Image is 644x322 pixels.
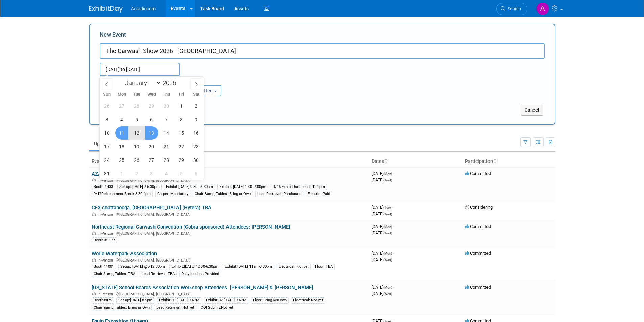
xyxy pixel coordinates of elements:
[157,297,201,303] div: Exhibit:D1 [DATE] 9-4PM
[496,3,527,15] a: Search
[145,113,158,126] span: May 6, 2026
[189,92,204,97] span: Sat
[536,2,549,15] img: Amanda Nazarko
[130,167,143,180] span: June 2, 2026
[383,212,392,216] span: (Wed)
[372,171,394,176] span: [DATE]
[383,206,391,209] span: (Tue)
[372,211,392,216] span: [DATE]
[175,113,188,126] span: May 8, 2026
[369,156,462,167] th: Dates
[92,258,96,262] img: In-Person Event
[145,126,158,140] span: May 13, 2026
[98,292,115,296] span: In-Person
[89,6,123,13] img: ExhibitDay
[92,212,96,216] img: In-Person Event
[159,92,174,97] span: Thu
[383,258,392,262] span: (Wed)
[100,76,165,85] div: Attendance / Format:
[277,264,311,270] div: Electrical: Not yet
[92,291,366,296] div: [GEOGRAPHIC_DATA], [GEOGRAPHIC_DATA]
[190,126,203,140] span: May 16, 2026
[179,271,221,277] div: Daily lunches Provided
[175,167,188,180] span: June 5, 2026
[313,264,335,270] div: Floor: TBA
[383,172,392,176] span: (Mon)
[372,284,394,290] span: [DATE]
[92,257,366,263] div: [GEOGRAPHIC_DATA], [GEOGRAPHIC_DATA]
[100,43,545,59] input: Name of Trade Show / Conference
[505,6,521,11] span: Search
[92,284,313,291] a: [US_STATE] School Boards Association Workshop Attendees: [PERSON_NAME] & [PERSON_NAME]
[98,231,115,236] span: In-Person
[92,191,153,197] div: 9/17Refreshment Break 3:30-4pm
[393,284,394,290] span: -
[131,6,156,11] span: Acradiocom
[100,113,114,126] span: May 3, 2026
[92,237,117,243] div: Booth #1127
[160,126,173,140] span: May 14, 2026
[190,99,203,113] span: May 2, 2026
[291,297,325,303] div: Electrical: Not yet
[100,92,115,97] span: Sun
[383,252,392,255] span: (Mon)
[154,305,196,311] div: Lead Retrieval: Not yet
[129,92,144,97] span: Tue
[115,153,128,167] span: May 25, 2026
[493,158,496,164] a: Sort by Participation Type
[100,99,114,113] span: April 26, 2026
[393,224,394,229] span: -
[98,258,115,263] span: In-Person
[190,113,203,126] span: May 9, 2026
[145,153,158,167] span: May 27, 2026
[251,297,289,303] div: Floor: Bring you own
[393,251,394,256] span: -
[465,171,491,176] span: Committed
[193,191,253,197] div: Chair &amp; Tables: Bring ur Own
[392,205,393,210] span: -
[160,99,173,113] span: April 30, 2026
[521,105,543,116] button: Cancel
[255,191,303,197] div: Lead Retrieval: Purchased
[89,156,369,167] th: Event
[116,297,154,303] div: Set up:[DATE] 8-5pm
[115,140,128,153] span: May 18, 2026
[383,286,392,289] span: (Mon)
[372,177,392,182] span: [DATE]
[144,92,159,97] span: Wed
[175,153,188,167] span: May 29, 2026
[130,99,143,113] span: April 28, 2026
[160,167,173,180] span: June 4, 2026
[92,224,290,230] a: Northeast Regional Carwash Convention (Cobra sponsored) Attendees: [PERSON_NAME]
[384,158,387,164] a: Sort by Start Date
[98,212,115,217] span: In-Person
[98,178,115,183] span: In-Person
[190,153,203,167] span: May 30, 2026
[199,305,235,311] div: COI Submit:Not yet
[92,305,152,311] div: Chair &amp; Tables: Bring ur Own
[92,177,366,183] div: [GEOGRAPHIC_DATA], [GEOGRAPHIC_DATA]
[161,79,181,87] input: Year
[217,184,268,190] div: Exhibit: [DATE] 1:30- 7:00pm
[383,178,392,182] span: (Wed)
[100,63,180,76] input: Start Date - End Date
[145,99,158,113] span: April 29, 2026
[92,292,96,295] img: In-Person Event
[372,224,394,229] span: [DATE]
[383,231,392,235] span: (Wed)
[160,153,173,167] span: May 28, 2026
[465,251,491,256] span: Committed
[92,205,211,211] a: CFX chattanooga, [GEOGRAPHIC_DATA] (Hytera) TBA
[372,291,392,296] span: [DATE]
[100,126,114,140] span: May 10, 2026
[155,191,190,197] div: Carpet: Mandatory
[115,167,128,180] span: June 1, 2026
[100,167,114,180] span: May 31, 2026
[140,271,177,277] div: Lead Retrieval: TBA
[130,153,143,167] span: May 26, 2026
[306,191,332,197] div: Electric: Paid
[92,211,366,217] div: [GEOGRAPHIC_DATA], [GEOGRAPHIC_DATA]
[160,113,173,126] span: May 7, 2026
[115,113,128,126] span: May 4, 2026
[164,184,215,190] div: Exhibit:[DATE] 9:30 - 6:30pm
